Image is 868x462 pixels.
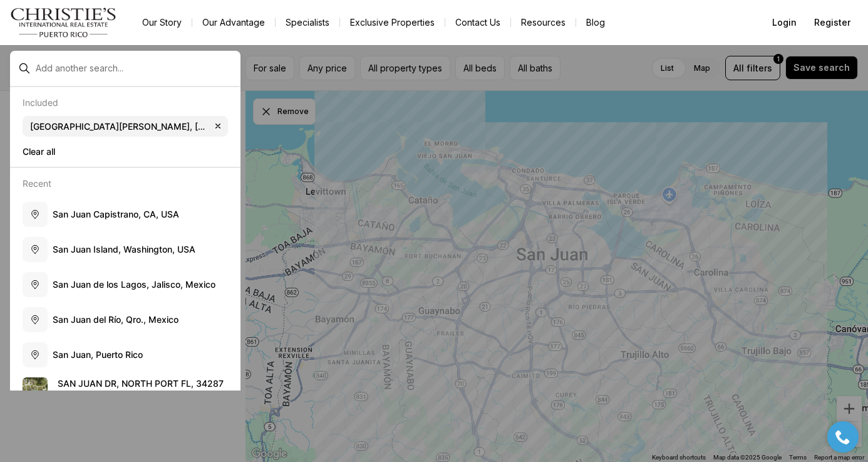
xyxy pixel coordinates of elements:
a: Specialists [276,14,339,31]
button: Clear all [23,142,228,162]
button: Contact Us [445,14,510,31]
span: S a n J u a n d e l R í o , Q r o . , M e x i c o [53,314,178,325]
span: S a n J u a n d e l o s L a g o s , J a l i s c o , M e x i c o [53,279,215,290]
a: Blog [576,14,615,31]
p: Included [23,97,58,108]
span: S a n J u a n I s l a n d , W a s h i n g t o n , U S A [53,244,195,255]
span: S a n J u a n C a p i s t r a n o , C A , U S A [53,209,179,219]
a: Our Advantage [192,14,275,31]
span: S A N J U A N D R , N O R T H P O R T F L , 3 4 2 8 7 [58,378,224,389]
button: San Juan Island, Washington, USA [18,232,233,267]
img: logo [10,8,117,38]
button: San Juan Capistrano, CA, USA [18,197,233,232]
a: Resources [511,14,576,31]
span: Register [814,18,850,28]
button: Login [765,10,804,35]
span: Login [772,18,797,28]
a: Exclusive Properties [340,14,445,31]
button: San Juan del Río, Qro., Mexico [18,302,233,337]
span: [GEOGRAPHIC_DATA][PERSON_NAME], [US_STATE] [30,121,210,132]
a: Our Story [132,14,192,31]
button: San Juan, Puerto Rico [18,337,233,372]
button: San Juan de los Lagos, Jalisco, Mexico [18,267,233,302]
span: S a n J u a n , P u e r t o R i c o [53,349,143,360]
a: View details: SAN JUAN DR [18,372,233,407]
p: Recent [23,178,51,189]
button: Register [807,10,858,35]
